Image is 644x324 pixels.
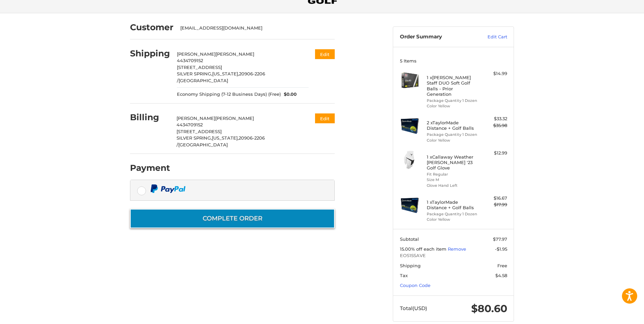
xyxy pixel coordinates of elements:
[179,78,228,83] span: [GEOGRAPHIC_DATA]
[215,115,254,121] span: [PERSON_NAME]
[400,305,427,311] span: Total (USD)
[177,65,222,70] span: [STREET_ADDRESS]
[400,273,408,278] span: Tax
[480,201,507,208] div: $17.99
[150,184,186,193] img: PayPal icon
[427,217,479,222] li: Color Yellow
[281,91,297,98] span: $0.00
[427,172,479,177] li: Fit Regular
[480,122,507,129] div: $35.98
[427,211,479,217] li: Package Quantity 1 Dozen
[480,195,507,202] div: $16.67
[427,138,479,143] li: Color Yellow
[497,263,507,268] span: Free
[400,283,430,288] a: Coupon Code
[130,112,170,123] h2: Billing
[400,263,421,268] span: Shipping
[480,70,507,77] div: $14.99
[130,163,170,173] h2: Payment
[130,22,173,33] h2: Customer
[177,122,203,127] span: 4434709152
[427,199,479,211] h4: 1 x TaylorMade Distance + Golf Balls
[130,48,170,59] h2: Shipping
[471,302,507,315] span: $80.60
[212,135,239,141] span: [US_STATE],
[216,51,254,57] span: [PERSON_NAME]
[427,154,479,171] h4: 1 x Callaway Weather [PERSON_NAME] '23 Golf Glove
[400,246,448,252] span: 15.00% off each item
[427,183,479,188] li: Glove Hand Left
[473,34,507,40] a: Edit Cart
[400,236,419,242] span: Subtotal
[427,120,479,131] h4: 2 x TaylorMade Distance + Golf Balls
[480,115,507,122] div: $33.32
[177,129,222,134] span: [STREET_ADDRESS]
[495,246,507,252] span: -$1.95
[177,51,216,57] span: [PERSON_NAME]
[177,135,265,147] span: 20906-2206 /
[427,177,479,183] li: Size M
[177,71,265,83] span: 20906-2206 /
[427,75,479,97] h4: 1 x [PERSON_NAME] Staff DUO Soft Golf Balls - Prior Generation
[315,49,335,59] button: Edit
[130,209,335,228] button: Complete order
[400,252,507,259] span: EOS15SAVE
[180,25,328,32] div: [EMAIL_ADDRESS][DOMAIN_NAME]
[178,142,228,147] span: [GEOGRAPHIC_DATA]
[177,135,212,141] span: SILVER SPRING,
[480,150,507,157] div: $12.99
[177,91,281,98] span: Economy Shipping (7-12 Business Days) (Free)
[493,236,507,242] span: $77.97
[212,71,239,76] span: [US_STATE],
[427,98,479,104] li: Package Quantity 1 Dozen
[177,71,212,76] span: SILVER SPRING,
[400,34,473,40] h3: Order Summary
[427,103,479,109] li: Color Yellow
[495,273,507,278] span: $4.58
[177,58,203,63] span: 4434709152
[315,113,335,123] button: Edit
[448,246,466,252] a: Remove
[177,115,215,121] span: [PERSON_NAME]
[427,132,479,138] li: Package Quantity 1 Dozen
[400,58,507,64] h3: 5 Items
